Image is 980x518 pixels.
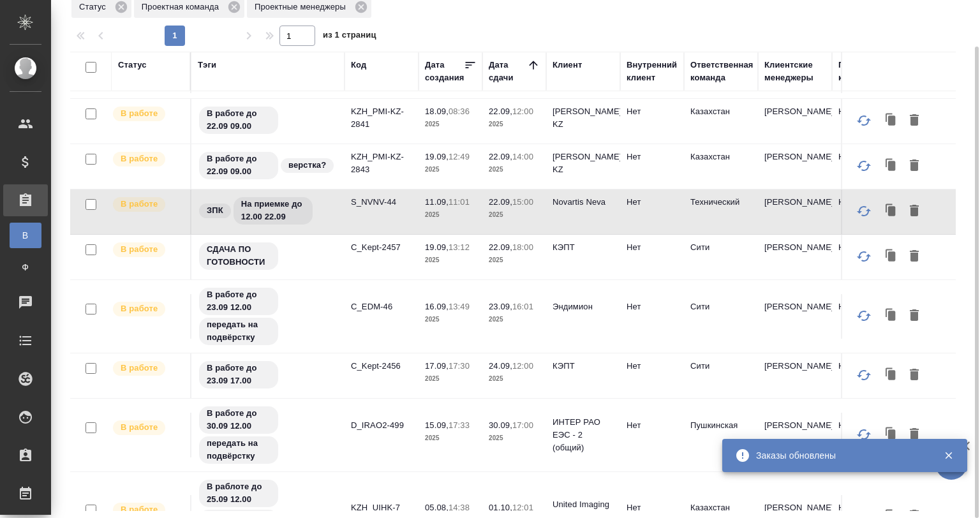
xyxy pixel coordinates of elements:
p: В работе до 23.09 17.00 [207,362,271,387]
p: 2025 [489,118,540,131]
p: ИНТЕР РАО ЕЭС - 2 (общий) [553,416,614,454]
p: В работе до 30.09 12.00 [207,407,271,433]
span: Ф [16,261,35,274]
p: S_NVNV-44 [351,196,412,209]
button: Удалить [903,304,925,328]
button: Клонировать [879,363,903,387]
p: Эндимион [553,300,614,313]
p: KZH_UIHK-7 [351,501,412,514]
div: Проектная команда [838,59,900,84]
p: 14:38 [449,503,470,512]
p: 13:12 [449,242,470,252]
p: 30.09, [489,420,512,430]
div: В работе до 23.09 12.00, передать на подвёрстку [198,286,338,346]
div: Дата сдачи [489,59,527,84]
div: Клиент [553,59,582,71]
p: 14:00 [512,152,533,161]
p: C_Kept-2456 [351,360,412,373]
p: ЗПК [207,204,223,217]
p: D_IRAO2-499 [351,419,412,432]
p: 22.09, [489,197,512,207]
td: Пушкинская [684,413,758,457]
div: Выставляет ПМ после принятия заказа от КМа [112,151,184,168]
p: Нет [627,419,678,432]
p: 24.09, [489,361,512,371]
p: Нет [627,196,678,209]
button: Удалить [903,363,925,387]
p: В работе до 23.09 12.00 [207,288,271,314]
td: [PERSON_NAME] [758,353,832,398]
a: Ф [10,255,41,280]
td: Юридический [832,235,906,279]
p: Нет [627,501,678,514]
p: [PERSON_NAME] KZ [553,105,614,131]
button: Клонировать [879,422,903,447]
p: В раблоте до 25.09 12.00 [207,480,271,506]
p: 2025 [489,313,540,326]
button: Обновить [849,300,879,331]
p: 2025 [489,254,540,267]
p: СДАЧА ПО ГОТОВНОСТИ [207,243,271,269]
div: Выставляет ПМ после принятия заказа от КМа [112,300,184,318]
p: В работе [121,243,158,256]
button: Клонировать [879,244,903,269]
p: 2025 [425,254,476,267]
p: Проектная команда [142,1,223,13]
td: Юридический [832,144,906,189]
td: [PERSON_NAME] [758,235,832,279]
p: В работе [121,503,158,516]
p: В работе [121,198,158,211]
p: 2025 [425,313,476,326]
p: KZH_PMI-KZ-2841 [351,105,412,131]
div: Клиентские менеджеры [764,59,826,84]
p: C_EDM-46 [351,300,412,313]
div: Заказы обновлены [756,449,924,462]
td: Юридический [832,294,906,339]
p: 2025 [425,209,476,221]
p: В работе [121,302,158,315]
p: Novartis Neva [553,196,614,209]
p: В работе до 22.09 09.00 [207,152,271,178]
td: [PERSON_NAME] [758,144,832,189]
td: Казахстан [684,144,758,189]
p: 18:00 [512,242,533,252]
p: 2025 [425,118,476,131]
div: Выставляет ПМ после принятия заказа от КМа [112,241,184,258]
p: Нет [627,105,678,118]
p: В работе [121,421,158,434]
td: Юридический [832,189,906,234]
p: 2025 [425,163,476,176]
button: Клонировать [879,154,903,178]
button: Обновить [849,360,879,390]
div: Выставляет ПМ после принятия заказа от КМа [112,196,184,213]
button: Удалить [903,199,925,223]
p: В работе [121,107,158,120]
td: Юридический [832,413,906,457]
p: В работе [121,152,158,165]
button: Обновить [849,196,879,226]
p: 2025 [489,432,540,445]
td: Сити [684,294,758,339]
p: Проектные менеджеры [255,1,350,13]
button: Клонировать [879,199,903,223]
p: 13:49 [449,302,470,311]
td: Юридический [832,353,906,398]
p: передать на подвёрстку [207,318,271,344]
button: Клонировать [879,108,903,133]
button: Клонировать [879,304,903,328]
p: 22.09, [489,107,512,116]
p: 11.09, [425,197,449,207]
p: 2025 [425,432,476,445]
td: Юридический [832,99,906,144]
p: 17:30 [449,361,470,371]
button: Обновить [849,105,879,136]
td: Казахстан [684,99,758,144]
button: Удалить [903,244,925,269]
p: В работе [121,362,158,374]
p: 01.10, [489,503,512,512]
p: 18.09, [425,107,449,116]
div: В работе до 23.09 17.00 [198,360,338,390]
div: Внутренний клиент [627,59,678,84]
p: 2025 [489,373,540,385]
p: 12:00 [512,361,533,371]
